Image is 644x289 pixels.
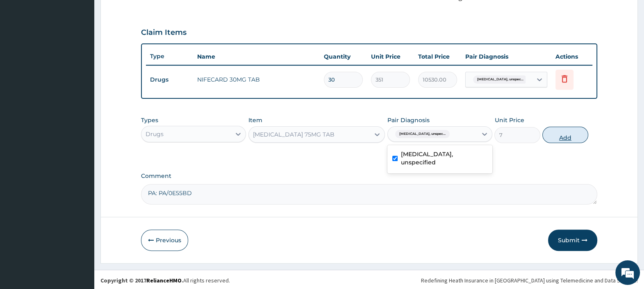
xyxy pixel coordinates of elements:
th: Unit Price [367,48,414,65]
th: Name [193,48,320,65]
span: [MEDICAL_DATA], unspec... [473,75,528,84]
th: Total Price [414,48,461,65]
label: [MEDICAL_DATA], unspecified [401,150,487,166]
label: Unit Price [494,116,524,124]
a: RelianceHMO [146,277,182,284]
strong: Copyright © 2017 . [100,277,183,284]
img: d_794563401_company_1708531726252_794563401 [15,41,33,61]
div: [MEDICAL_DATA] 75MG TAB [253,130,335,139]
div: Chat with us now [43,46,138,57]
button: Add [542,127,588,143]
th: Type [146,49,193,64]
div: Redefining Heath Insurance in [GEOGRAPHIC_DATA] using Telemedicine and Data Science! [421,276,638,284]
td: Drugs [146,72,193,87]
textarea: Type your message and hit 'Enter' [4,198,156,226]
th: Pair Diagnosis [461,48,551,65]
th: Quantity [320,48,367,65]
div: Minimize live chat window [134,4,154,24]
td: NIFECARD 30MG TAB [193,71,320,88]
button: Previous [141,230,188,251]
button: Submit [548,230,597,251]
span: [MEDICAL_DATA], unspec... [395,130,450,138]
th: Actions [551,48,592,65]
label: Types [141,117,158,124]
span: We're online! [48,90,113,173]
label: Pair Diagnosis [387,116,430,124]
label: Comment [141,173,597,180]
div: Drugs [146,130,164,138]
h3: Claim Items [141,28,187,37]
label: Item [248,116,262,124]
